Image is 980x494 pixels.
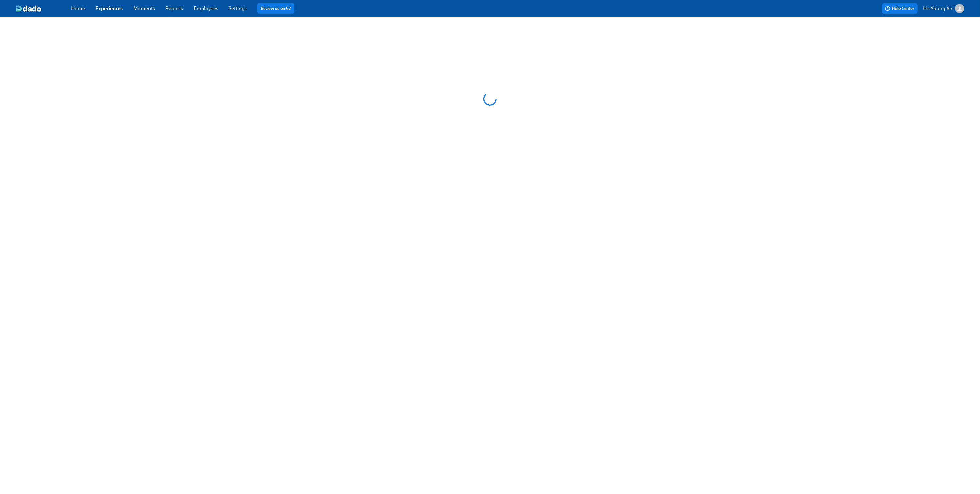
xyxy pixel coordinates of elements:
a: dado [16,5,71,12]
span: Help Center [885,5,914,12]
a: Home [71,5,85,11]
a: Employees [194,5,218,11]
p: He-Young An [923,5,952,12]
button: He-Young An [923,4,964,13]
img: dado [16,5,41,12]
a: Settings [229,5,247,11]
a: Moments [133,5,155,11]
a: Reports [165,5,183,11]
button: Review us on G2 [257,3,294,14]
button: Help Center [882,3,918,14]
a: Experiences [96,5,123,11]
a: Review us on G2 [261,5,291,12]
